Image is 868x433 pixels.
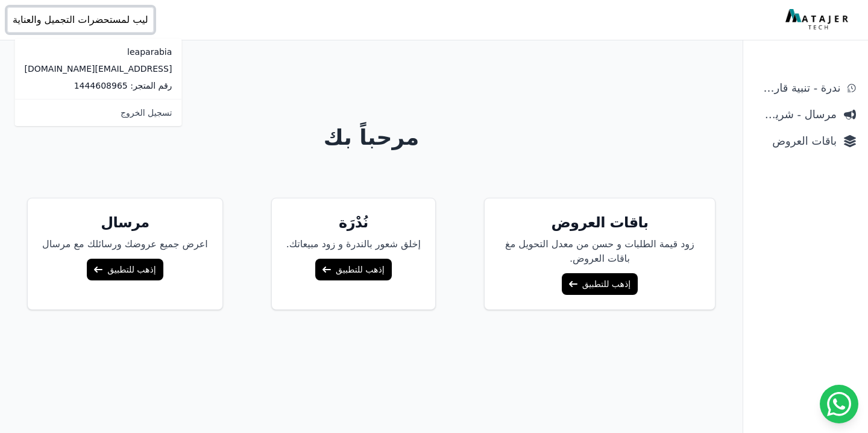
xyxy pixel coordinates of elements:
p: إخلق شعور بالندرة و زود مبيعاتك. [286,237,421,251]
h5: باقات العروض [499,213,700,232]
a: إذهب للتطبيق [315,259,391,280]
span: ليب لمستحضرات التجميل والعناية [13,13,148,27]
a: تسجيل الخروج [15,102,182,124]
a: إذهب للتطبيق [562,273,638,295]
p: زود قيمة الطلبات و حسن من معدل التحويل مغ باقات العروض. [499,237,700,266]
p: [EMAIL_ADDRESS][DOMAIN_NAME] [25,63,172,75]
span: مرسال - شريط دعاية [755,106,837,123]
p: leaparabia [25,46,172,58]
span: ندرة - تنبية قارب علي النفاذ [755,80,840,96]
h5: نُدْرَة [286,213,421,232]
span: باقات العروض [755,133,837,150]
p: اعرض جميع عروضك ورسائلك مع مرسال [42,237,208,251]
img: MatajerTech Logo [785,9,851,31]
h5: مرسال [42,213,208,232]
a: إذهب للتطبيق [87,259,163,280]
p: رقم المتجر: 1444608965 [25,80,172,92]
button: ليب لمستحضرات التجميل والعناية [7,7,154,33]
